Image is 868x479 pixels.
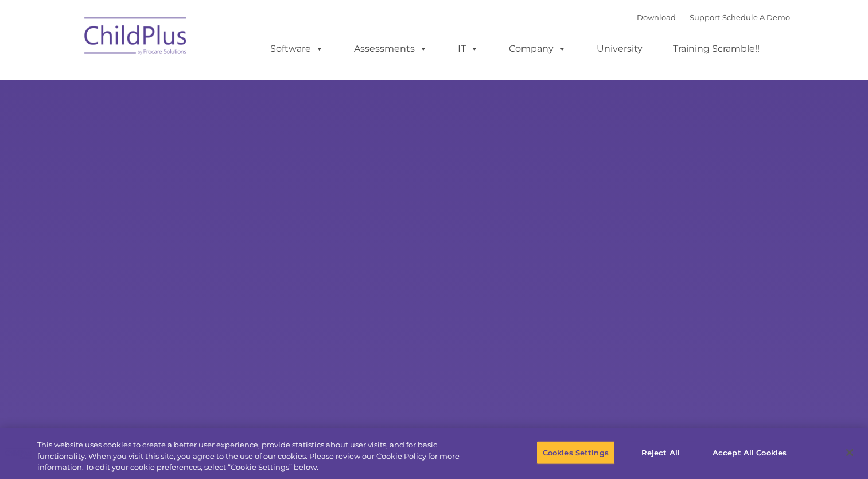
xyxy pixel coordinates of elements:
a: Schedule A Demo [722,13,790,22]
a: Software [259,37,335,60]
a: Company [497,37,578,60]
a: Training Scramble!! [661,37,771,60]
a: Support [690,13,720,22]
div: This website uses cookies to create a better user experience, provide statistics about user visit... [37,439,477,473]
img: ChildPlus by Procare Solutions [79,9,193,67]
button: Reject All [625,441,696,465]
font: | [637,13,790,22]
a: Assessments [342,37,439,60]
a: University [585,37,654,60]
a: Download [637,13,676,22]
a: IT [446,37,490,60]
button: Close [837,440,862,465]
button: Accept All Cookies [706,441,793,465]
button: Cookies Settings [536,441,615,465]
